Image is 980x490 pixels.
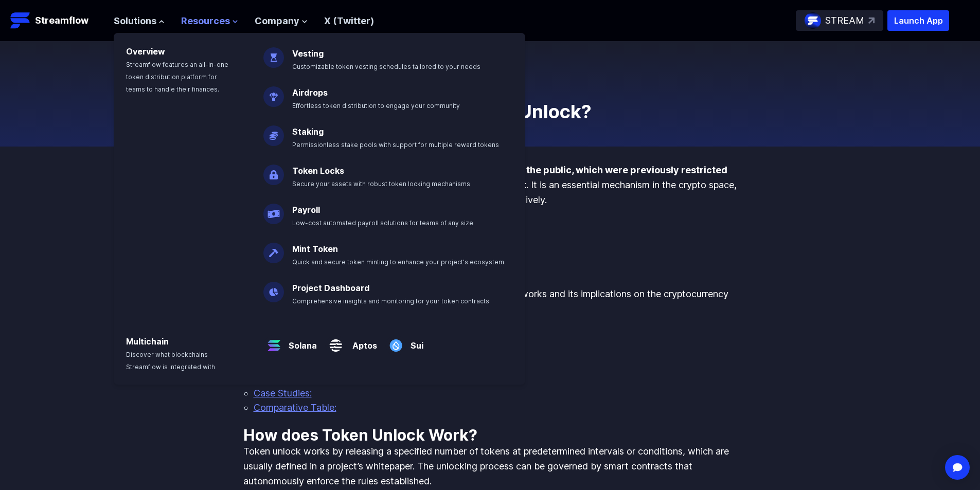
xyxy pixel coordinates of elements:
[126,336,169,347] a: Multichain
[255,14,299,29] span: Company
[292,258,504,266] span: Quick and secure token minting to enhance your project's ecosystem
[263,156,284,185] img: Token Locks
[292,219,473,227] span: Low-cost automated payroll solutions for teams of any size
[254,402,336,413] a: Comparative Table:
[887,10,949,31] button: Launch App
[406,331,423,352] a: Sui
[126,61,228,93] span: Streamflow features an all-in-one token distribution platform for teams to handle their finances.
[292,166,344,176] a: Token Locks
[292,283,369,293] a: Project Dashboard
[292,87,328,98] a: Airdrops
[254,388,312,398] a: Case Studies:
[292,63,480,70] span: Customizable token vesting schedules tailored to your needs
[292,48,324,59] a: Vesting
[292,126,324,137] a: Staking
[292,205,320,215] a: Payroll
[346,331,377,352] a: Aptos
[243,426,477,444] strong: How does Token Unlock Work?
[114,14,165,29] button: Solutions
[35,13,88,28] p: Streamflow
[292,141,499,149] span: Permissionless stake pools with support for multiple reward tokens
[292,297,489,305] span: Comprehensive insights and monitoring for your token contracts
[263,234,284,263] img: Mint Token
[263,327,284,356] img: Solana
[292,102,460,110] span: Effortless token distribution to engage your community
[126,351,215,371] span: Discover what blockchains Streamflow is integrated with
[114,14,156,29] span: Solutions
[181,14,238,29] button: Resources
[10,10,31,31] img: Streamflow Logo
[385,327,406,356] img: Sui
[868,17,875,24] img: top-right-arrow.svg
[255,14,308,29] button: Company
[292,180,470,188] span: Secure your assets with robust token locking mechanisms
[263,78,284,107] img: Airdrops
[292,244,338,254] a: Mint Token
[284,331,317,352] a: Solana
[243,444,737,488] p: Token unlock works by releasing a specified number of tokens at predetermined intervals or condit...
[10,10,103,31] a: Streamflow
[181,14,230,29] span: Resources
[263,274,284,302] img: Project Dashboard
[263,195,284,224] img: Payroll
[805,12,821,29] img: streamflow-logo-circle.png
[796,10,883,31] a: STREAM
[126,46,165,57] a: Overview
[325,327,346,356] img: Aptos
[825,13,864,28] p: STREAM
[324,15,374,26] a: X (Twitter)
[263,117,284,146] img: Staking
[945,455,970,480] div: Open Intercom Messenger
[263,39,284,68] img: Vesting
